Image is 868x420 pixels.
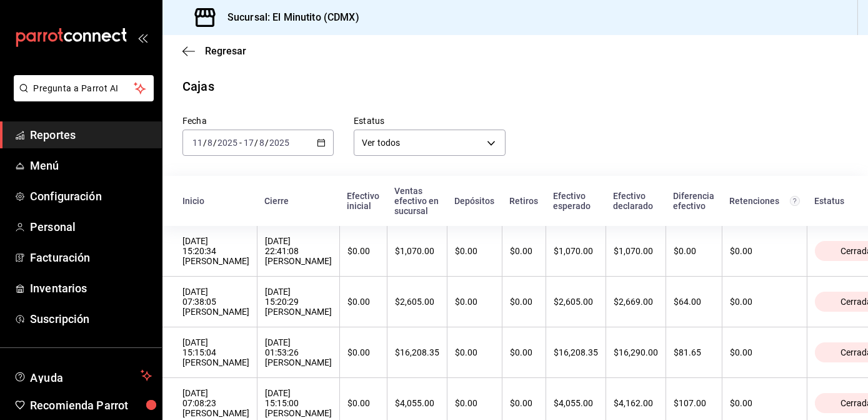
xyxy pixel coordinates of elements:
[265,287,332,317] div: [DATE] 15:20:29 [PERSON_NAME]
[30,249,152,266] span: Facturación
[510,297,538,307] div: $0.00
[30,157,152,174] span: Menú
[30,310,152,327] span: Suscripción
[30,126,152,143] span: Reportes
[347,297,379,307] div: $0.00
[354,117,505,126] label: Estatus
[554,191,599,211] div: Efectivo esperado
[347,246,379,256] div: $0.00
[137,33,147,43] button: open_drawer_menu
[254,138,258,148] span: /
[243,138,254,148] input: --
[674,191,715,211] div: Diferencia efectivo
[554,347,598,357] div: $16,208.35
[790,196,800,206] svg: Total de retenciones de propinas registradas
[614,398,658,408] div: $4,162.00
[674,398,714,408] div: $107.00
[730,196,800,206] div: Retenciones
[730,347,799,357] div: $0.00
[34,82,134,95] span: Pregunta a Parrot AI
[265,138,269,148] span: /
[730,246,799,256] div: $0.00
[203,138,207,148] span: /
[347,347,379,357] div: $0.00
[30,368,136,383] span: Ayuda
[217,138,238,148] input: ----
[674,347,714,357] div: $81.65
[395,398,439,408] div: $4,055.00
[182,196,250,206] div: Inicio
[455,246,494,256] div: $0.00
[510,196,539,206] div: Retiros
[9,91,154,104] a: Pregunta a Parrot AI
[614,191,659,211] div: Efectivo declarado
[614,297,658,307] div: $2,669.00
[554,297,598,307] div: $2,605.00
[30,218,152,235] span: Personal
[207,138,213,148] input: --
[347,191,380,211] div: Efectivo inicial
[730,398,799,408] div: $0.00
[182,287,249,317] div: [DATE] 07:38:05 [PERSON_NAME]
[510,398,538,408] div: $0.00
[182,236,249,266] div: [DATE] 15:20:34 [PERSON_NAME]
[395,186,440,216] div: Ventas efectivo en sucursal
[182,388,249,418] div: [DATE] 07:08:23 [PERSON_NAME]
[455,297,494,307] div: $0.00
[674,297,714,307] div: $64.00
[182,45,246,57] button: Regresar
[395,347,439,357] div: $16,208.35
[510,347,538,357] div: $0.00
[614,347,658,357] div: $16,290.00
[259,138,265,148] input: --
[30,280,152,297] span: Inventarios
[213,138,217,148] span: /
[265,388,332,418] div: [DATE] 15:15:00 [PERSON_NAME]
[239,138,242,148] span: -
[182,77,214,96] div: Cajas
[265,236,332,266] div: [DATE] 22:41:08 [PERSON_NAME]
[730,297,799,307] div: $0.00
[265,337,332,367] div: [DATE] 01:53:26 [PERSON_NAME]
[614,246,658,256] div: $1,070.00
[347,398,379,408] div: $0.00
[674,246,714,256] div: $0.00
[455,398,494,408] div: $0.00
[554,246,598,256] div: $1,070.00
[554,398,598,408] div: $4,055.00
[30,188,152,205] span: Configuración
[510,246,538,256] div: $0.00
[265,196,332,206] div: Cierre
[182,117,334,126] label: Fecha
[205,45,246,57] span: Regresar
[217,10,359,25] h3: Sucursal: El Minutito (CDMX)
[14,75,154,101] button: Pregunta a Parrot AI
[395,297,439,307] div: $2,605.00
[182,337,249,367] div: [DATE] 15:15:04 [PERSON_NAME]
[455,347,494,357] div: $0.00
[455,196,495,206] div: Depósitos
[30,397,152,414] span: Recomienda Parrot
[395,246,439,256] div: $1,070.00
[192,138,203,148] input: --
[354,130,505,156] div: Ver todos
[269,138,290,148] input: ----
